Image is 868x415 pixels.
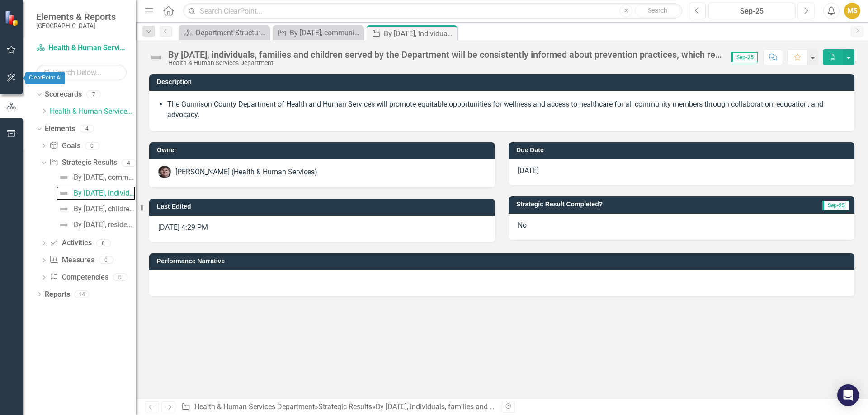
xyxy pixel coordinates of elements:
img: Not Defined [58,219,69,230]
a: By [DATE], individuals, families and children served by the Department will be consistently infor... [56,186,136,201]
div: By [DATE], children in the [GEOGRAPHIC_DATA] will experience safe, healthy environments to grow i... [74,205,136,213]
h3: Performance Narrative [157,258,850,265]
a: Strategic Results [318,402,372,411]
span: Sep-25 [731,52,758,62]
a: Health & Human Services Department [36,43,127,53]
button: Search [635,5,680,17]
div: Sep-25 [712,6,792,17]
img: ClearPoint Strategy [5,10,20,26]
img: Joni Reynolds [158,166,171,178]
img: Not Defined [58,204,69,214]
a: Reports [45,289,70,300]
span: Search [648,7,667,14]
img: Not Defined [149,50,164,65]
div: Health & Human Services Department [168,60,722,66]
h3: Description [157,79,850,85]
div: 4 [122,159,136,167]
span: Elements & Reports [36,11,116,22]
a: Health & Human Services Department [194,402,315,411]
img: Not Defined [58,172,69,183]
div: [DATE] 4:29 PM [149,216,495,242]
div: ClearPoint AI [25,72,65,84]
small: [GEOGRAPHIC_DATA] [36,22,116,29]
input: Search ClearPoint... [183,3,682,19]
div: 7 [86,91,101,98]
a: Measures [49,255,94,266]
a: Health & Human Services Department [50,107,136,117]
a: Scorecards [45,89,82,100]
div: By [DATE], community members and organizations will experience the Department as a customer-focus... [74,173,136,182]
a: Competencies [49,272,108,283]
h3: Last Edited [157,203,491,210]
div: » » [181,402,495,412]
a: By [DATE], children in the [GEOGRAPHIC_DATA] will experience safe, healthy environments to grow i... [56,202,136,216]
div: 0 [85,142,99,149]
a: Activities [49,238,91,248]
div: 4 [80,125,94,132]
input: Search Below... [36,65,127,80]
li: The Gunnison County Department of Health and Human Services will promote equitable opportunities ... [167,99,845,120]
img: Not Defined [58,188,69,199]
a: By [DATE], residents and visitors will experience a comprehensive community healthcare system in ... [56,218,136,232]
div: 0 [113,274,127,281]
span: No [518,221,527,229]
a: Strategic Results [49,158,117,168]
h3: Owner [157,147,491,154]
div: By [DATE], individuals, families and children served by the Department will be consistently infor... [74,189,136,197]
button: Sep-25 [708,3,795,19]
h3: Due Date [516,147,850,154]
div: 0 [99,256,113,264]
a: Elements [45,124,75,134]
h3: Strategic Result Completed? [516,201,769,208]
div: [PERSON_NAME] (Health & Human Services) [175,167,317,177]
a: Department Structure & Strategic Results [181,27,267,38]
div: By [DATE], residents and visitors will experience a comprehensive community healthcare system in ... [74,221,136,229]
div: Open Intercom Messenger [837,384,859,406]
a: Goals [49,141,80,151]
div: By [DATE], individuals, families and children served by the Department will be consistently infor... [384,28,455,39]
a: By [DATE], community members and organizations will experience the Department as a customer-focus... [56,170,136,185]
span: Sep-25 [822,201,849,210]
div: By [DATE], community members and organizations will experience the Department as a customer-focus... [290,27,361,38]
div: By [DATE], individuals, families and children served by the Department will be consistently infor... [168,50,722,60]
div: 14 [75,290,89,298]
a: By [DATE], community members and organizations will experience the Department as a customer-focus... [275,27,361,38]
button: MS [844,3,860,19]
div: Department Structure & Strategic Results [196,27,267,38]
div: 0 [96,239,111,247]
span: [DATE] [518,166,539,175]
